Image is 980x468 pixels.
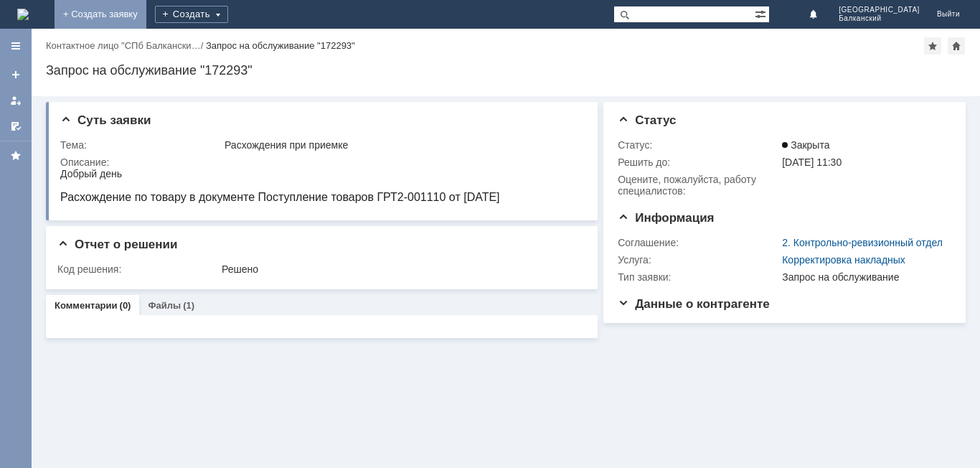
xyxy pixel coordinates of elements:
div: Запрос на обслуживание "172293" [46,63,966,78]
div: Решено [222,263,578,275]
span: Данные о контрагенте [618,297,770,311]
div: Oцените, пожалуйста, работу специалистов: [618,174,779,197]
div: Сделать домашней страницей [948,37,965,55]
div: Расхождения при приемке [225,139,578,151]
a: Мои согласования [4,115,27,138]
span: [DATE] 11:30 [782,156,842,168]
span: Статус [618,113,676,127]
span: Балканский [839,14,920,23]
div: / [46,40,206,51]
div: Описание: [60,156,581,168]
img: logo [17,9,29,20]
div: Статус: [618,139,779,151]
div: Услуга: [618,254,779,266]
a: Контактное лицо "СПб Балкански… [46,40,201,51]
a: Комментарии [55,300,118,311]
div: Добавить в избранное [924,37,941,55]
a: Создать заявку [4,63,27,86]
span: Закрыта [782,139,829,151]
div: Запрос на обслуживание "172293" [206,40,355,51]
div: Код решения: [57,263,219,275]
a: Файлы [148,300,181,311]
div: Соглашение: [618,237,779,248]
a: 2. Контрольно-ревизионный отдел [782,237,943,248]
a: Перейти на домашнюю страницу [17,9,29,20]
div: Создать [155,6,228,23]
a: Мои заявки [4,89,27,112]
span: Отчет о решении [57,238,177,251]
a: Корректировка накладных [782,254,905,266]
span: [GEOGRAPHIC_DATA] [839,6,920,14]
div: (0) [120,300,131,311]
span: Суть заявки [60,113,151,127]
span: Расширенный поиск [755,6,769,20]
div: Тема: [60,139,222,151]
div: Тип заявки: [618,271,779,283]
div: Решить до: [618,156,779,168]
div: (1) [183,300,194,311]
div: Запрос на обслуживание [782,271,945,283]
span: Информация [618,211,714,225]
